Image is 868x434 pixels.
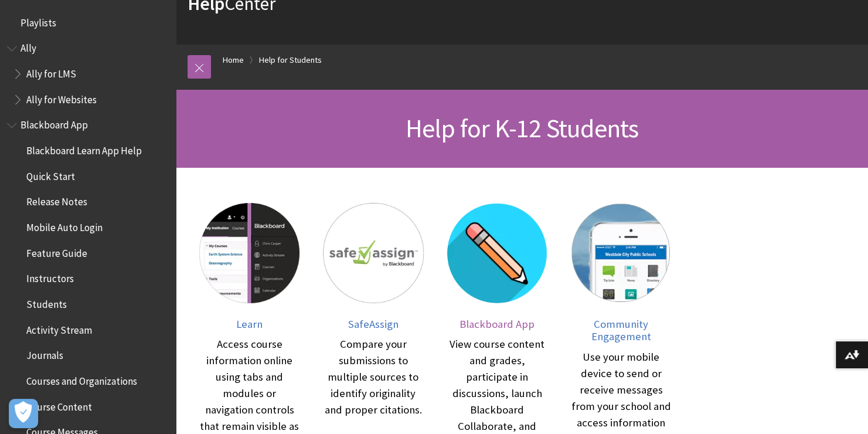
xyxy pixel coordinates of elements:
span: Blackboard App [21,116,88,131]
span: Blackboard Learn App Help [26,141,142,157]
a: Help for Students [259,53,322,67]
span: Journals [26,346,63,362]
div: Compare your submissions to multiple sources to identify originality and proper citations. [323,336,423,418]
span: Community Engagement [591,317,651,344]
img: Learn [199,203,299,303]
span: Ally for LMS [26,64,76,80]
span: Learn [236,317,263,331]
button: Open Preferences [9,399,38,428]
span: SafeAssign [348,317,399,331]
img: Blackboard App [447,203,547,303]
span: Course Content [26,397,92,413]
span: Ally [21,39,36,55]
span: Mobile Auto Login [26,218,103,233]
a: Home [223,53,244,67]
span: Instructors [26,269,74,285]
span: Activity Stream [26,320,92,336]
span: Students [26,294,67,310]
span: Ally for Websites [26,90,97,106]
nav: Book outline for Anthology Ally Help [7,39,169,110]
img: SafeAssign [323,203,423,303]
span: Quick Start [26,167,75,182]
span: Courses and Organizations [26,371,137,387]
span: Blackboard App [459,317,535,331]
nav: Book outline for Playlists [7,13,169,33]
span: Playlists [21,13,56,29]
img: Community Engagement [571,203,671,303]
span: Help for K-12 Students [406,112,638,144]
span: Release Notes [26,192,87,208]
span: Feature Guide [26,243,87,259]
